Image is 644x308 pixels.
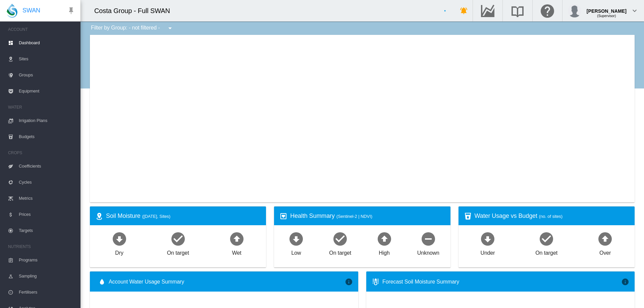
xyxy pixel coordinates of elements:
md-icon: icon-bell-ring [460,7,468,15]
md-icon: icon-chevron-down [631,7,639,15]
md-icon: icon-thermometer-lines [372,278,380,286]
md-icon: icon-checkbox-marked-circle [170,231,186,247]
md-icon: icon-water [98,278,106,286]
div: Forecast Soil Moisture Summary [382,278,621,286]
div: On target [329,247,351,257]
md-icon: Click here for help [539,7,555,15]
md-icon: icon-information [621,278,629,286]
span: Budgets [19,129,75,145]
span: WATER [8,102,75,113]
span: Dashboard [19,35,75,51]
span: CROPS [8,147,75,158]
span: (Supervisor) [597,14,616,18]
md-icon: icon-pin [67,7,75,15]
span: (Sentinel-2 | NDVI) [336,214,372,219]
span: Sites [19,51,75,67]
md-icon: icon-checkbox-marked-circle [538,231,554,247]
md-icon: Go to the Data Hub [480,7,496,15]
md-icon: icon-checkbox-marked-circle [332,231,348,247]
span: Account Water Usage Summary [109,278,345,286]
div: Health Summary [290,212,445,220]
md-icon: icon-map-marker-radius [95,212,103,220]
md-icon: icon-information [345,278,353,286]
span: NUTRIENTS [8,241,75,252]
button: icon-menu-down [163,21,177,35]
md-icon: icon-cup-water [464,212,472,220]
div: High [379,247,390,257]
div: Over [599,247,611,257]
span: ([DATE], Sites) [142,214,170,219]
span: Equipment [19,83,75,99]
md-icon: icon-arrow-down-bold-circle [480,231,496,247]
md-icon: Search the knowledge base [509,7,526,15]
div: Dry [115,247,123,257]
div: Low [291,247,301,257]
img: SWAN-Landscape-Logo-Colour-drop.png [7,4,17,18]
md-icon: icon-arrow-up-bold-circle [229,231,245,247]
span: Groups [19,67,75,83]
md-icon: icon-menu-down [166,24,174,32]
div: Unknown [417,247,439,257]
div: Soil Moisture [106,212,261,220]
span: SWAN [22,6,40,15]
div: [PERSON_NAME] [587,5,627,12]
md-icon: icon-arrow-down-bold-circle [111,231,127,247]
span: (no. of sites) [539,214,562,219]
md-icon: icon-arrow-down-bold-circle [288,231,304,247]
span: Prices [19,206,75,223]
span: Metrics [19,190,75,206]
div: Under [481,247,495,257]
div: Filter by Group: - not filtered - [86,21,179,35]
div: Costa Group - Full SWAN [94,6,176,15]
span: ACCOUNT [8,24,75,35]
span: Coefficients [19,158,75,174]
span: Programs [19,252,75,268]
span: Targets [19,223,75,239]
span: Fertilisers [19,284,75,300]
div: Water Usage vs Budget [475,212,629,220]
span: Irrigation Plans [19,113,75,129]
md-icon: icon-minus-circle [420,231,436,247]
span: Cycles [19,174,75,190]
md-icon: icon-arrow-up-bold-circle [597,231,613,247]
md-icon: icon-arrow-up-bold-circle [376,231,392,247]
span: Sampling [19,268,75,284]
button: icon-bell-ring [457,4,471,17]
md-icon: icon-heart-box-outline [279,212,287,220]
img: profile.jpg [568,4,581,17]
div: Wet [232,247,241,257]
div: On target [167,247,189,257]
div: On target [535,247,557,257]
